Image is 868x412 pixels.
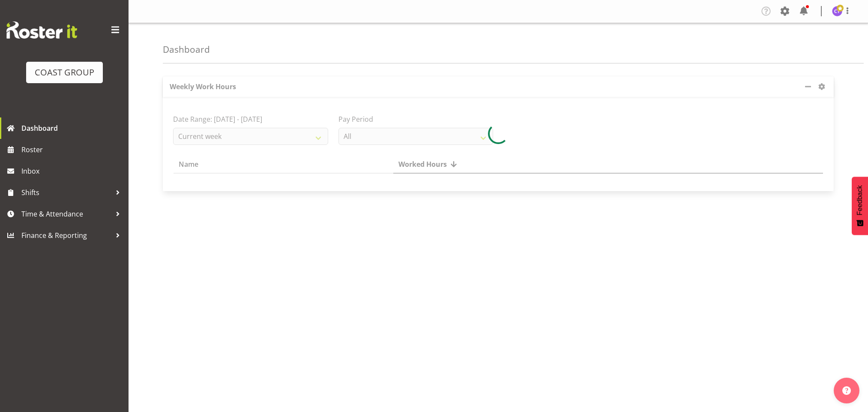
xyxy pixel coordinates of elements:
[842,386,851,395] img: help-xxl-2.png
[21,186,111,199] span: Shifts
[35,66,94,79] div: COAST GROUP
[21,208,111,220] span: Time & Attendance
[832,6,842,16] img: chanel-toleafoa1187.jpg
[852,177,868,235] button: Feedback - Show survey
[21,165,124,177] span: Inbox
[6,21,77,39] img: Rosterit website logo
[163,45,210,54] h4: Dashboard
[856,185,864,215] span: Feedback
[21,143,124,156] span: Roster
[21,229,111,242] span: Finance & Reporting
[21,122,124,135] span: Dashboard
